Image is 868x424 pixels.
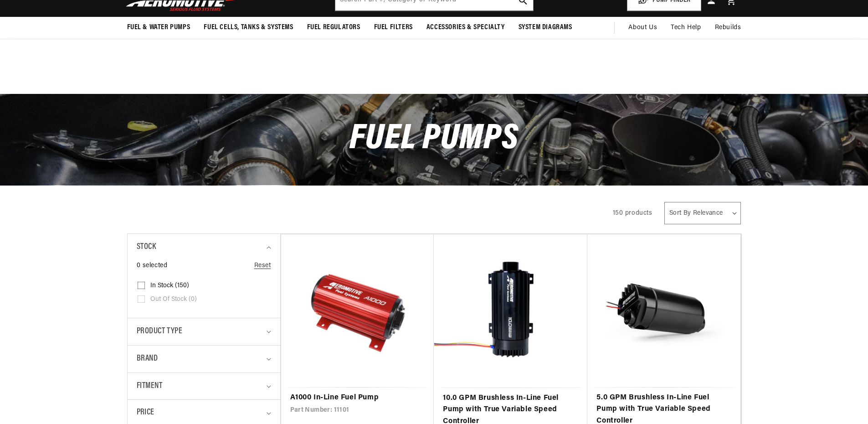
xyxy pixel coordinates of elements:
summary: Brand (0 selected) [137,346,271,372]
summary: System Diagrams [512,17,579,38]
summary: Fuel Regulators [300,17,367,38]
span: Product type [137,325,183,338]
span: In stock (150) [150,282,189,290]
summary: Tech Help [664,17,708,39]
span: Tech Help [671,23,701,33]
span: Price [137,407,154,419]
summary: Rebuilds [708,17,748,39]
summary: Accessories & Specialty [420,17,512,38]
span: Fitment [137,380,163,393]
a: Reset [254,261,271,271]
summary: Fuel & Water Pumps [120,17,197,38]
summary: Product type (0 selected) [137,318,271,345]
span: 150 products [613,210,652,217]
summary: Fuel Cells, Tanks & Systems [197,17,300,38]
summary: Fitment (0 selected) [137,373,271,400]
summary: Fuel Filters [367,17,420,38]
span: About Us [628,24,657,31]
span: 0 selected [137,261,168,271]
span: Rebuilds [715,23,741,33]
span: Out of stock (0) [150,295,197,304]
span: Brand [137,352,158,366]
span: Fuel Filters [374,23,413,32]
span: Fuel Cells, Tanks & Systems [204,23,293,32]
summary: Stock (0 selected) [137,234,271,261]
a: A1000 In-Line Fuel Pump [290,392,425,404]
span: Fuel & Water Pumps [127,23,190,32]
span: Stock [137,241,156,254]
span: Accessories & Specialty [426,23,505,32]
a: About Us [621,17,664,39]
span: Fuel Pumps [349,121,518,157]
span: Fuel Regulators [307,23,360,32]
span: System Diagrams [519,23,572,32]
